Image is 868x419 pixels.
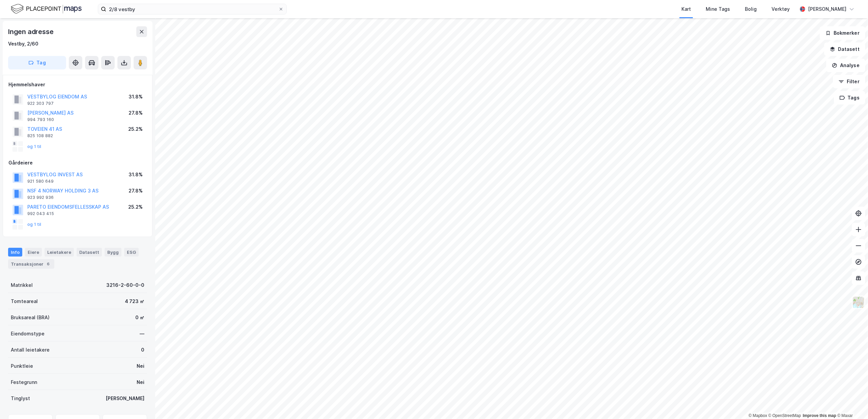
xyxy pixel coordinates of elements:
div: Eiere [25,248,42,257]
div: 992 043 415 [27,211,54,216]
iframe: Chat Widget [834,387,868,419]
div: Hjemmelshaver [8,81,147,89]
div: 4 723 ㎡ [125,297,144,305]
div: Antall leietakere [11,346,50,354]
div: 921 580 649 [27,179,54,184]
button: Filter [833,75,865,88]
div: Leietakere [45,248,74,257]
button: Analyse [826,59,865,72]
input: Søk på adresse, matrikkel, gårdeiere, leietakere eller personer [106,4,278,14]
img: logo.f888ab2527a4732fd821a326f86c7f29.svg [11,3,82,15]
div: Ingen adresse [8,26,55,37]
div: — [140,330,144,338]
button: Bokmerker [820,26,865,40]
div: 994 793 160 [27,117,54,122]
div: 31.8% [129,93,143,101]
div: Tomteareal [11,297,38,305]
div: ESG [124,248,139,257]
div: 27.8% [129,187,143,195]
div: Vestby, 2/60 [8,40,38,48]
div: 6 [45,261,52,267]
div: Nei [137,362,144,370]
img: Z [852,296,865,309]
a: OpenStreetMap [768,413,801,418]
div: Punktleie [11,362,33,370]
div: Bruksareal (BRA) [11,313,50,322]
div: 923 992 936 [27,195,54,200]
div: Transaksjoner [8,259,54,269]
div: [PERSON_NAME] [106,394,144,402]
div: Kontrollprogram for chat [834,387,868,419]
div: 0 ㎡ [135,313,144,322]
div: Gårdeiere [8,159,147,167]
div: 25.2% [128,125,143,133]
div: 25.2% [128,203,143,211]
div: Verktøy [772,5,790,13]
div: 825 108 882 [27,133,53,139]
div: Datasett [77,248,102,257]
div: Nei [137,378,144,386]
div: Tinglyst [11,394,30,402]
a: Mapbox [749,413,767,418]
div: Matrikkel [11,281,33,289]
a: Improve this map [803,413,836,418]
div: 922 303 797 [27,101,54,106]
div: Bolig [745,5,757,13]
div: Festegrunn [11,378,37,386]
div: Kart [681,5,691,13]
div: 27.8% [129,109,143,117]
div: 3216-2-60-0-0 [106,281,144,289]
button: Datasett [824,42,865,56]
div: Info [8,248,22,257]
button: Tag [8,56,66,69]
div: 31.8% [129,171,143,179]
div: Mine Tags [706,5,730,13]
button: Tags [834,91,865,104]
div: Eiendomstype [11,330,45,338]
div: 0 [141,346,144,354]
div: Bygg [105,248,121,257]
div: [PERSON_NAME] [808,5,846,13]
